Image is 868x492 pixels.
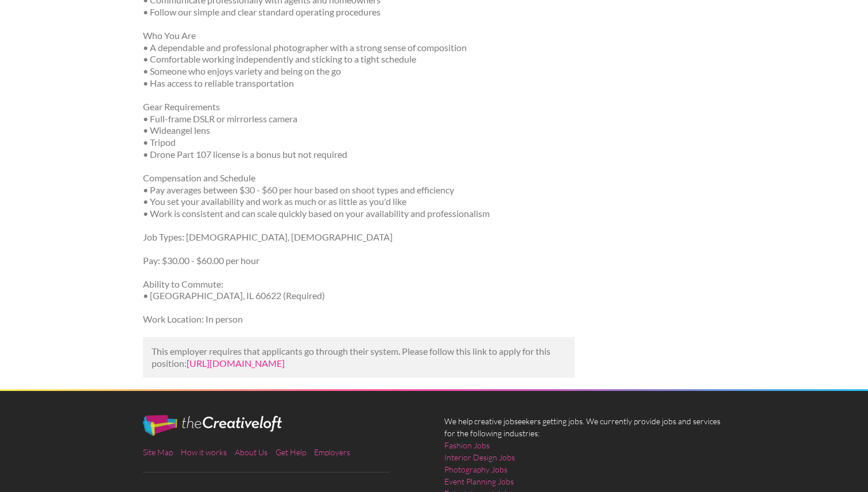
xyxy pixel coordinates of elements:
p: Gear Requirements • Full-frame DSLR or mirrorless camera • Wideangel lens • Tripod • Drone Part 1... [143,101,575,161]
a: Employers [314,447,350,457]
a: Site Map [143,447,173,457]
a: [URL][DOMAIN_NAME] [187,358,285,369]
p: Who You Are • A dependable and professional photographer with a strong sense of composition • Com... [143,30,575,90]
p: Compensation and Schedule • Pay averages between $30 - $60 per hour based on shoot types and effi... [143,172,575,220]
p: Work Location: In person [143,313,575,326]
p: Job Types: [DEMOGRAPHIC_DATA], [DEMOGRAPHIC_DATA] [143,231,575,243]
p: Ability to Commute: • [GEOGRAPHIC_DATA], IL 60622 (Required) [143,278,575,303]
a: Get Help [276,447,306,457]
a: Fashion Jobs [444,439,490,451]
img: The Creative Loft [143,415,282,436]
a: Event Planning Jobs [444,475,514,487]
p: Pay: $30.00 - $60.00 per hour [143,255,575,267]
a: How it works [181,447,227,457]
a: About Us [235,447,268,457]
p: This employer requires that applicants go through their system. Please follow this link to apply ... [152,346,567,370]
a: Photography Jobs [444,463,507,475]
a: Interior Design Jobs [444,451,515,463]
